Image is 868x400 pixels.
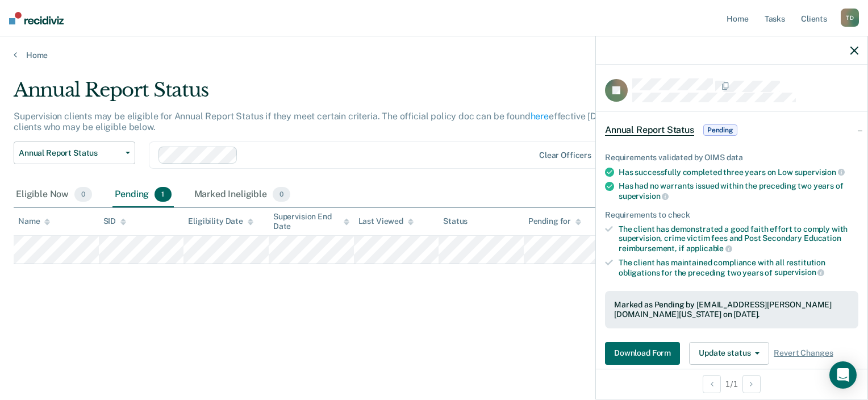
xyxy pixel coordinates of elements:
p: Supervision clients may be eligible for Annual Report Status if they meet certain criteria. The o... [14,111,650,132]
span: applicable [686,244,732,253]
div: The client has maintained compliance with all restitution obligations for the preceding two years of [619,258,858,277]
div: Has had no warrants issued within the preceding two years of [619,181,858,201]
button: Previous Opportunity [703,375,721,393]
span: 0 [74,187,92,202]
div: Open Intercom Messenger [829,361,857,389]
span: 0 [273,187,290,202]
div: Requirements to check [605,210,858,220]
a: here [531,111,549,122]
button: Next Opportunity [742,375,761,393]
div: Marked as Pending by [EMAIL_ADDRESS][PERSON_NAME][DOMAIN_NAME][US_STATE] on [DATE]. [614,300,849,319]
a: Home [14,50,854,60]
span: supervision [774,268,824,277]
a: Navigate to form link [605,342,685,365]
span: supervision [795,168,845,177]
div: Eligibility Date [188,216,253,226]
div: T D [841,9,859,27]
div: Supervision End Date [273,212,349,231]
span: Annual Report Status [605,124,694,136]
div: Pending [112,182,173,207]
div: Clear officers [539,151,591,160]
div: 1 / 1 [596,369,867,399]
div: Pending for [528,216,581,226]
img: Recidiviz [9,12,64,24]
span: Annual Report Status [19,148,121,158]
button: Download Form [605,342,680,365]
button: Update status [689,342,769,365]
span: supervision [619,191,669,201]
div: Annual Report Status [14,78,665,111]
div: Last Viewed [358,216,414,226]
div: Status [443,216,468,226]
span: 1 [155,187,171,202]
span: Revert Changes [774,348,833,358]
div: Annual Report StatusPending [596,112,867,148]
div: Eligible Now [14,182,94,207]
div: SID [103,216,127,226]
div: Name [18,216,50,226]
span: Pending [703,124,737,136]
div: The client has demonstrated a good faith effort to comply with supervision, crime victim fees and... [619,224,858,253]
div: Requirements validated by OIMS data [605,153,858,163]
div: Marked Ineligible [192,182,293,207]
div: Has successfully completed three years on Low [619,167,858,177]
